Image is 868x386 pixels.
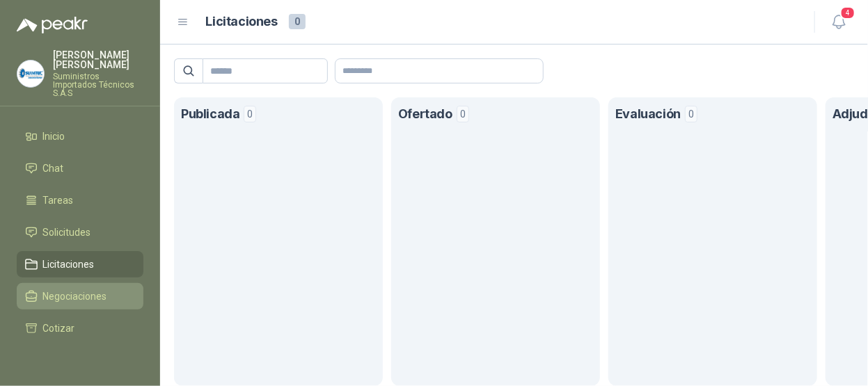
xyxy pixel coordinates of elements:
[17,187,143,214] a: Tareas
[43,321,75,336] span: Cotizar
[181,104,239,124] h1: Publicada
[17,61,44,87] img: Company Logo
[289,14,306,29] span: 0
[43,129,65,144] span: Inicio
[206,12,278,32] h1: Licitaciones
[17,123,143,150] a: Inicio
[17,315,143,341] a: Cotizar
[398,104,452,124] h1: Ofertado
[244,106,256,122] span: 0
[53,50,143,70] p: [PERSON_NAME] [PERSON_NAME]
[17,251,143,278] a: Licitaciones
[615,104,681,124] h1: Evaluación
[840,6,855,19] span: 4
[457,106,469,122] span: 0
[43,193,74,208] span: Tareas
[826,10,851,35] button: 4
[17,283,143,309] a: Negociaciones
[43,289,107,304] span: Negociaciones
[43,161,64,176] span: Chat
[43,225,91,240] span: Solicitudes
[43,257,95,272] span: Licitaciones
[17,17,88,33] img: Logo peakr
[17,219,143,246] a: Solicitudes
[685,106,697,122] span: 0
[53,72,143,97] p: Suministros Importados Técnicos S.A.S
[17,155,143,182] a: Chat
